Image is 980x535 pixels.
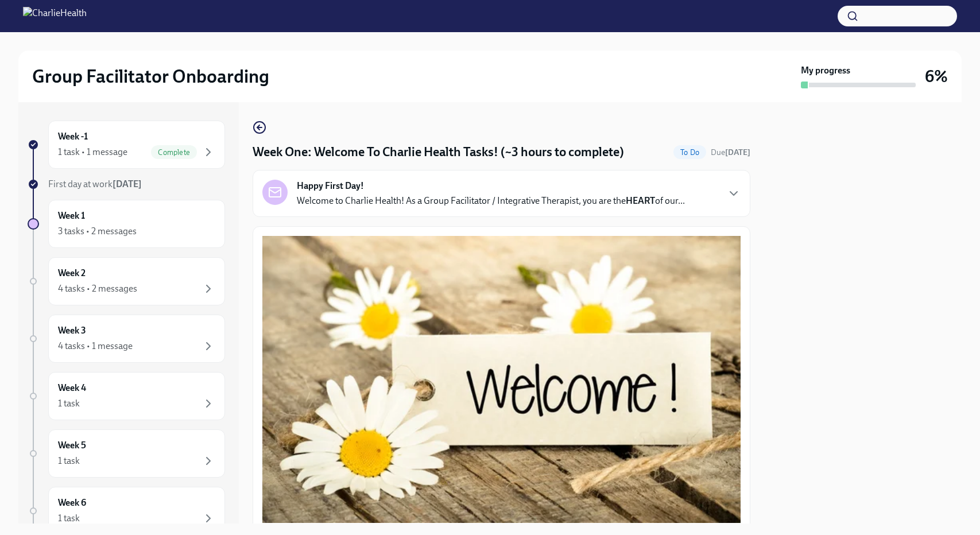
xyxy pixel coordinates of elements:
[58,439,86,452] h6: Week 5
[253,144,624,161] h4: Week One: Welcome To Charlie Health Tasks! (~3 hours to complete)
[58,455,80,467] div: 1 task
[58,324,86,337] h6: Week 3
[32,65,269,88] h2: Group Facilitator Onboarding
[725,148,750,157] strong: [DATE]
[925,66,948,87] h3: 6%
[28,200,225,248] a: Week 13 tasks • 2 messages
[58,497,86,509] h6: Week 6
[58,267,86,280] h6: Week 2
[58,225,137,238] div: 3 tasks • 2 messages
[28,315,225,363] a: Week 34 tasks • 1 message
[28,487,225,535] a: Week 61 task
[58,512,80,525] div: 1 task
[28,429,225,478] a: Week 51 task
[28,257,225,305] a: Week 24 tasks • 2 messages
[151,148,197,157] span: Complete
[58,340,133,352] div: 4 tasks • 1 message
[28,372,225,420] a: Week 41 task
[58,397,80,410] div: 1 task
[297,180,364,192] strong: Happy First Day!
[58,382,86,394] h6: Week 4
[58,282,137,295] div: 4 tasks • 2 messages
[711,148,750,157] span: Due
[58,146,127,158] div: 1 task • 1 message
[626,195,655,206] strong: HEART
[801,64,850,77] strong: My progress
[28,121,225,169] a: Week -11 task • 1 messageComplete
[23,7,87,25] img: CharlieHealth
[58,130,88,143] h6: Week -1
[711,147,750,158] span: September 15th, 2025 09:00
[262,236,741,523] button: Zoom image
[28,178,225,191] a: First day at work[DATE]
[58,210,85,222] h6: Week 1
[113,179,142,189] strong: [DATE]
[48,179,142,189] span: First day at work
[673,148,706,157] span: To Do
[297,195,685,207] p: Welcome to Charlie Health! As a Group Facilitator / Integrative Therapist, you are the of our...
